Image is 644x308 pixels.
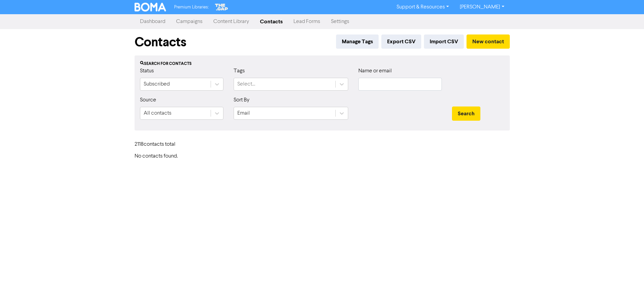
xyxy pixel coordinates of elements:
div: Email [237,109,250,117]
iframe: Chat Widget [610,276,644,308]
div: Search for contacts [140,61,504,67]
label: Name or email [358,67,392,75]
button: Search [452,106,480,121]
label: Source [140,96,156,104]
h1: Contacts [135,34,186,50]
img: BOMA Logo [135,3,166,11]
img: The Gap [214,3,229,11]
a: Content Library [208,15,255,28]
label: Sort By [234,96,249,104]
div: Subscribed [144,80,170,88]
a: Dashboard [135,15,171,28]
span: Premium Libraries: [174,5,209,9]
h6: No contacts found. [135,153,510,160]
label: Status [140,67,154,75]
a: [PERSON_NAME] [454,2,509,13]
button: New contact [467,34,510,49]
label: Tags [234,67,245,75]
div: All contacts [144,109,171,117]
button: Manage Tags [336,34,379,49]
a: Campaigns [171,15,208,28]
h6: 2118 contact s total [135,141,189,148]
button: Import CSV [424,34,464,49]
a: Settings [326,15,355,28]
button: Export CSV [381,34,421,49]
div: Select... [237,80,255,88]
a: Support & Resources [391,2,454,13]
a: Lead Forms [288,15,326,28]
a: Contacts [255,15,288,28]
